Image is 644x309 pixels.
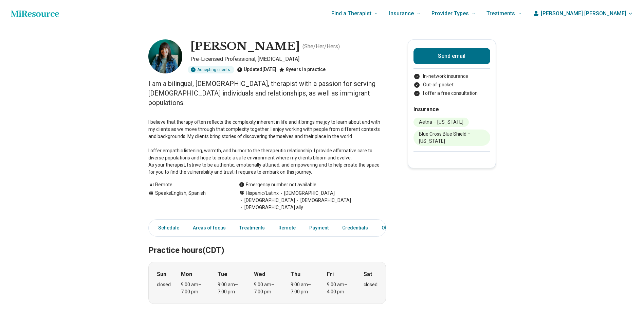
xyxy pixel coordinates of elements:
[413,48,490,64] button: Send email
[541,10,626,18] span: [PERSON_NAME] [PERSON_NAME]
[413,73,490,80] li: In-network insurance
[431,9,469,18] span: Provider Types
[148,119,386,176] p: I believe that therapy often reflects the complexity inherent in life and it brings me joy to lea...
[148,190,225,211] div: Speaks English, Spanish
[190,39,300,54] h1: [PERSON_NAME]
[239,181,316,188] div: Emergency number not available
[254,270,265,278] strong: Wed
[157,281,171,288] div: closed
[148,79,386,107] p: I am a bilingual, [DEMOGRAPHIC_DATA], therapist with a passion for serving [DEMOGRAPHIC_DATA] ind...
[327,270,334,278] strong: Fri
[237,66,276,73] div: Updated [DATE]
[364,281,378,288] div: closed
[413,90,490,97] li: I offer a free consultation
[413,81,490,88] li: Out-of-pocket
[413,73,490,97] ul: Payment options
[327,281,353,295] div: 9:00 am – 4:00 pm
[295,197,351,204] span: [DEMOGRAPHIC_DATA]
[181,270,192,278] strong: Mon
[239,197,295,204] span: [DEMOGRAPHIC_DATA]
[148,39,182,73] img: Laura Andrea Santos, Pre-Licensed Professional
[274,221,300,235] a: Remote
[389,9,414,18] span: Insurance
[279,66,326,73] div: 8 years in practice
[302,42,340,51] p: ( She/Her/Hers )
[190,55,386,63] p: Pre-Licensed Professional, [MEDICAL_DATA]
[413,118,469,127] li: Aetna – [US_STATE]
[157,270,166,278] strong: Sun
[150,221,183,235] a: Schedule
[218,281,244,295] div: 9:00 am – 7:00 pm
[486,9,515,18] span: Treatments
[291,281,317,295] div: 9:00 am – 7:00 pm
[413,105,490,114] h2: Insurance
[235,221,269,235] a: Treatments
[11,7,59,20] a: Home page
[413,130,490,146] li: Blue Cross Blue Shield – [US_STATE]
[148,262,386,304] div: When does the program meet?
[148,228,386,256] h2: Practice hours (CDT)
[279,190,335,197] span: [DEMOGRAPHIC_DATA]
[148,181,225,188] div: Remote
[181,281,207,295] div: 9:00 am – 7:00 pm
[305,221,333,235] a: Payment
[338,221,372,235] a: Credentials
[378,221,402,235] a: Other
[254,281,280,295] div: 9:00 am – 7:00 pm
[364,270,372,278] strong: Sat
[189,221,230,235] a: Areas of focus
[331,9,371,18] span: Find a Therapist
[291,270,300,278] strong: Thu
[239,204,303,211] span: [DEMOGRAPHIC_DATA] ally
[218,270,227,278] strong: Tue
[246,190,279,197] span: Hispanic/Latinx
[188,66,234,73] div: Accepting clients
[533,10,633,18] button: [PERSON_NAME] [PERSON_NAME]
